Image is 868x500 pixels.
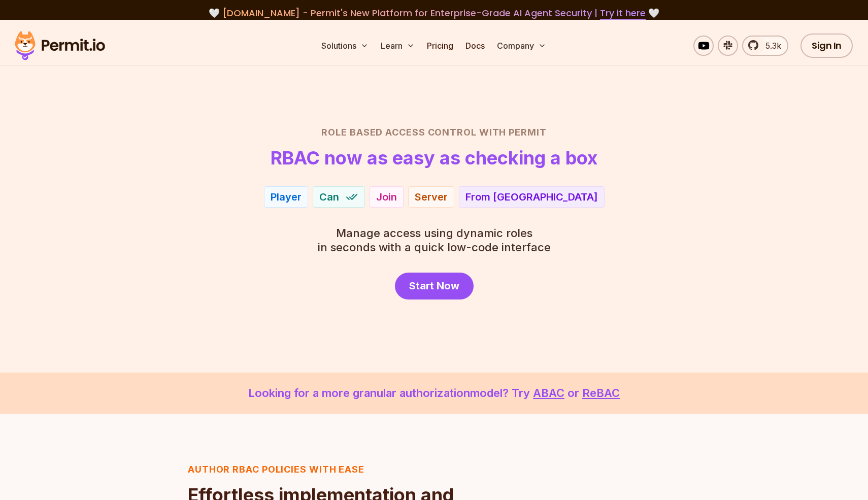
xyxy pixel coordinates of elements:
span: [DOMAIN_NAME] - Permit's New Platform for Enterprise-Grade AI Agent Security | [222,7,646,19]
span: Start Now [409,279,459,293]
a: Start Now [395,273,474,299]
h1: RBAC now as easy as checking a box [271,148,597,168]
span: Manage access using dynamic roles [318,226,551,240]
div: Server [415,190,448,204]
h3: Author RBAC POLICIES with EASE [188,462,465,477]
p: in seconds with a quick low-code interface [318,226,551,254]
button: Company [493,36,550,56]
p: Looking for a more granular authorization model? Try or [24,385,844,402]
div: Player [271,190,302,204]
span: 5.3k [759,40,781,52]
a: Try it here [600,7,646,20]
div: From [GEOGRAPHIC_DATA] [465,190,598,204]
a: Sign In [800,34,853,58]
a: Docs [461,36,489,56]
a: Pricing [423,36,457,56]
div: 🤍 🤍 [24,6,844,20]
a: 5.3k [742,36,788,56]
button: Learn [377,36,419,56]
h2: Role Based Access Control [79,125,789,140]
span: Can [319,190,339,204]
img: Permit logo [10,28,110,63]
button: Solutions [317,36,373,56]
span: with Permit [479,125,547,140]
a: ABAC [533,386,564,399]
a: ReBAC [582,386,620,399]
div: Join [376,190,397,204]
